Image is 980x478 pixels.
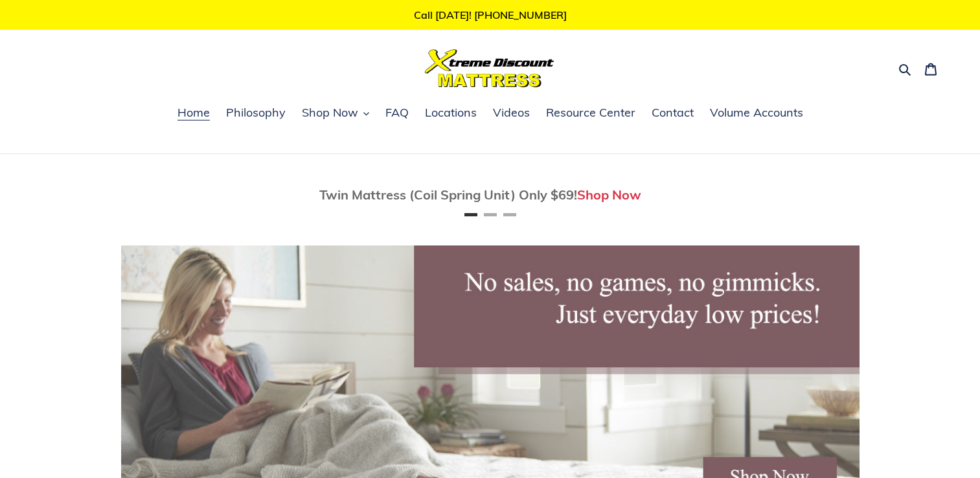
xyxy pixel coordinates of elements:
[319,187,577,203] span: Twin Mattress (Coil Spring Unit) Only $69!
[425,49,554,87] img: Xtreme Discount Mattress
[226,105,286,120] span: Philosophy
[645,104,700,123] a: Contact
[486,104,536,123] a: Videos
[379,104,415,123] a: FAQ
[177,105,210,120] span: Home
[171,104,216,123] a: Home
[540,104,642,123] a: Resource Center
[703,104,810,123] a: Volume Accounts
[503,213,516,216] button: Page 3
[425,105,477,120] span: Locations
[302,105,358,120] span: Shop Now
[464,213,477,216] button: Page 1
[484,213,497,216] button: Page 2
[295,104,376,123] button: Shop Now
[493,105,530,120] span: Videos
[220,104,292,123] a: Philosophy
[546,105,635,120] span: Resource Center
[652,105,694,120] span: Contact
[710,105,803,120] span: Volume Accounts
[577,187,641,203] a: Shop Now
[385,105,409,120] span: FAQ
[418,104,483,123] a: Locations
